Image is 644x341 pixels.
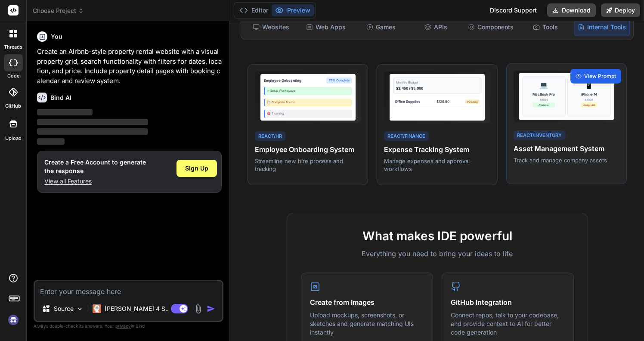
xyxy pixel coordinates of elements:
[451,297,565,307] h4: GitHub Integration
[44,158,146,175] h1: Create a Free Account to generate the response
[465,99,480,104] div: Pending
[514,143,619,154] h4: Asset Management System
[5,135,22,142] label: Upload
[384,131,429,141] div: React/Finance
[581,92,597,97] div: iPhone 14
[37,138,65,145] span: ‌
[301,248,574,259] p: Everything you need to bring your ideas to life
[115,323,131,329] span: privacy
[533,102,555,107] div: Available
[384,157,490,173] p: Manage expenses and approval workflows
[264,99,353,107] div: 📋 Complete Forms
[255,157,361,173] p: Streamline new hire process and tracking
[396,86,479,91] div: $2,450 / $5,000
[581,102,597,107] div: Assigned
[395,99,420,104] div: Office Supplies
[264,87,353,95] div: ✓ Setup Workspace
[310,311,424,336] p: Upload mockups, screenshots, or sketches and generate matching UIs instantly
[236,4,272,16] button: Editor
[207,304,215,313] img: icon
[409,18,462,36] div: APIs
[185,164,208,173] span: Sign Up
[574,18,630,36] div: Internal Tools
[464,18,517,36] div: Components
[37,47,222,86] p: Create an Airbnb-style property rental website with a visual property grid, search functionality ...
[255,144,361,155] h4: Employee Onboarding System
[396,81,479,85] div: Monthly Budget
[581,98,597,102] div: #A002
[585,80,593,90] div: 📱
[193,304,203,314] img: attachment
[51,32,62,41] h6: You
[37,119,148,125] span: ‌
[272,4,314,16] button: Preview
[4,43,22,51] label: threads
[310,297,424,307] h4: Create from Images
[37,109,93,115] span: ‌
[33,6,84,15] span: Choose Project
[519,18,572,36] div: Tools
[255,131,285,141] div: React/HR
[37,128,148,135] span: ‌
[437,99,449,104] div: $125.50
[539,80,548,90] div: 💻
[514,130,565,140] div: React/Inventory
[264,110,353,118] div: 🎯 Training
[264,78,301,83] div: Employee Onboarding
[7,72,19,80] label: code
[44,177,146,186] p: View all Features
[105,304,169,313] p: [PERSON_NAME] 4 S..
[601,3,640,17] button: Deploy
[245,18,297,36] div: Websites
[533,98,555,102] div: #A001
[584,72,616,80] span: View Prompt
[76,305,84,313] img: Pick Models
[5,102,21,110] label: GitHub
[54,304,74,313] p: Source
[93,304,101,313] img: Claude 4 Sonnet
[300,18,353,36] div: Web Apps
[485,3,542,17] div: Discord Support
[451,311,565,336] p: Connect repos, talk to your codebase, and provide context to AI for better code generation
[384,144,490,155] h4: Expense Tracking System
[301,227,574,245] h2: What makes IDE powerful
[547,3,596,17] button: Download
[34,322,223,330] p: Always double-check its answers. Your in Bind
[6,313,21,327] img: signin
[533,92,555,97] div: MacBook Pro
[514,156,619,164] p: Track and manage company assets
[50,93,71,102] h6: Bind AI
[354,18,407,36] div: Games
